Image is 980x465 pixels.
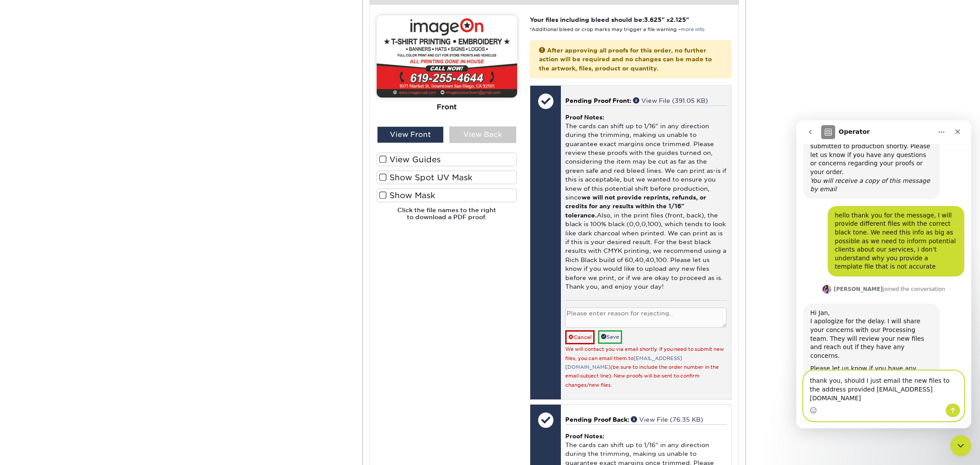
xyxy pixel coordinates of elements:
div: Front [377,98,517,117]
a: Cancel [565,330,595,344]
a: more info [681,27,704,32]
div: The cards can shift up to 1/16" in any direction during the trimming, making us unable to guarant... [565,105,727,300]
span: 2.125 [670,16,686,23]
div: View Back [449,126,516,143]
label: Show Spot UV Mask [377,171,517,184]
strong: After approving all proofs for this order, no further action will be required and no changes can ... [539,47,712,72]
span: Pending Proof Front: [565,97,631,104]
a: Save [598,330,622,344]
small: *Additional bleed or crop marks may trigger a file warning – [530,27,704,32]
span: 3.625 [644,16,661,23]
div: View Front [377,126,444,143]
strong: Your files including bleed should be: " x " [530,16,689,23]
label: Show Mask [377,189,517,202]
b: we will not provide reprints, refunds, or credits for any results within the 1/16" tolerance. [565,194,706,219]
strong: Proof Notes: [565,433,604,440]
iframe: Google Customer Reviews [2,438,74,462]
a: View File (391.05 KB) [633,97,708,104]
iframe: Intercom live chat [950,435,971,456]
label: View Guides [377,153,517,166]
strong: Proof Notes: [565,114,604,121]
a: View File (76.35 KB) [631,416,703,423]
small: We will contact you via email shortly. If you need to submit new files, you can email them to (be... [565,346,724,388]
iframe: Intercom live chat [796,120,971,428]
span: Pending Proof Back: [565,416,629,423]
h6: Click the file names to the right to download a PDF proof. [377,206,517,228]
